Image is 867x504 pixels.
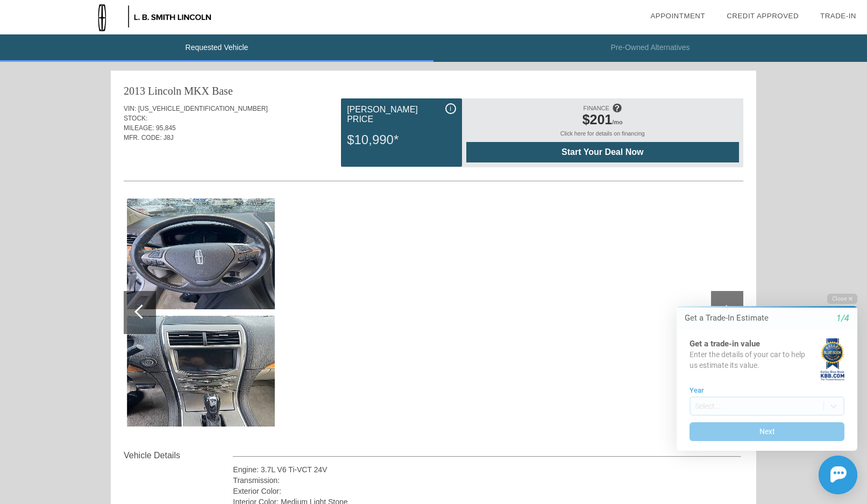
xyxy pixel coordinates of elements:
li: Pre-Owned Alternatives [434,34,867,62]
span: 95,845 [156,124,176,132]
span: VIN: [124,105,136,112]
div: /mo [472,112,734,130]
div: Exterior Color: [233,486,741,496]
div: [PERSON_NAME] Price [347,103,456,126]
span: $201 [582,112,613,127]
div: Click here for details on financing [466,130,739,142]
span: MILEAGE: [124,124,154,132]
a: Trade-In [820,12,856,20]
span: [US_VEHICLE_IDENTIFICATION_NUMBER] [138,105,268,112]
div: Vehicle Details [124,449,233,462]
img: 860ad25113354a0ce6c3f9c57e422f25x.jpg [127,316,275,427]
span: i [450,105,451,112]
div: Transmission: [233,475,741,486]
a: Credit Approved [727,12,799,20]
span: STOCK: [124,115,147,122]
div: Base [212,83,233,98]
span: FINANCE [584,105,609,111]
span: J8J [164,134,174,141]
a: Appointment [650,12,705,20]
div: Engine: 3.7L V6 Ti-VCT 24V [233,464,741,475]
img: 198f567dd036514f21e6de01a04a64a2x.jpg [127,198,275,309]
div: $10,990* [347,126,456,154]
span: MFR. CODE: [124,134,162,141]
div: 2013 Lincoln MKX [124,83,209,98]
div: Quoted on [DATE] 6:56:27 PM [124,149,743,166]
iframe: Chat Assistance [654,284,867,504]
span: Start Your Deal Now [480,147,726,157]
